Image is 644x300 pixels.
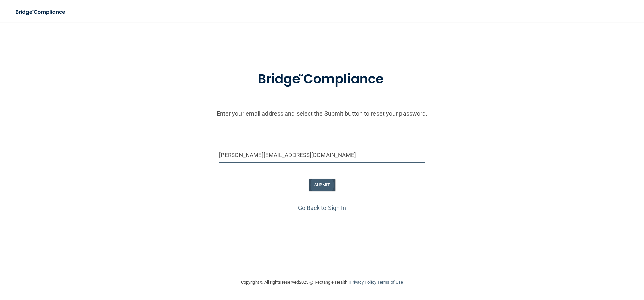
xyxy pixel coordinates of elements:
div: Copyright © All rights reserved 2025 @ Rectangle Health | | [200,271,444,293]
a: Go Back to Sign In [298,204,346,211]
a: Privacy Policy [350,280,376,285]
img: bridge_compliance_login_screen.278c3ca4.svg [244,62,400,97]
button: SUBMIT [309,179,336,191]
input: Email [219,147,425,163]
a: Terms of Use [377,280,403,285]
img: bridge_compliance_login_screen.278c3ca4.svg [10,5,72,19]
